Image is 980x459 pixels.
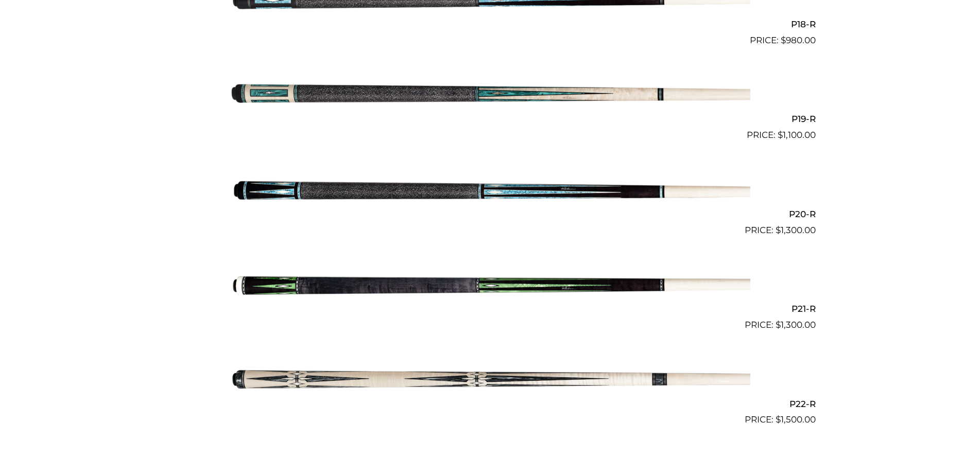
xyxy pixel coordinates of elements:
img: P21-R [230,241,750,328]
img: P20-R [230,146,750,233]
img: P19-R [230,51,750,138]
a: P22-R $1,500.00 [165,336,816,427]
img: P22-R [230,336,750,422]
a: P21-R $1,300.00 [165,241,816,332]
h2: P22-R [165,394,816,413]
bdi: 1,300.00 [776,320,816,330]
h2: P20-R [165,204,816,223]
span: $ [781,35,786,45]
bdi: 1,100.00 [778,130,816,140]
span: $ [776,414,781,425]
bdi: 1,300.00 [776,225,816,235]
h2: P18-R [165,14,816,33]
bdi: 1,500.00 [776,414,816,425]
span: $ [776,225,781,235]
span: $ [778,130,783,140]
h2: P19-R [165,110,816,129]
span: $ [776,320,781,330]
h2: P21-R [165,299,816,319]
bdi: 980.00 [781,35,816,45]
a: P19-R $1,100.00 [165,51,816,142]
a: P20-R $1,300.00 [165,146,816,237]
